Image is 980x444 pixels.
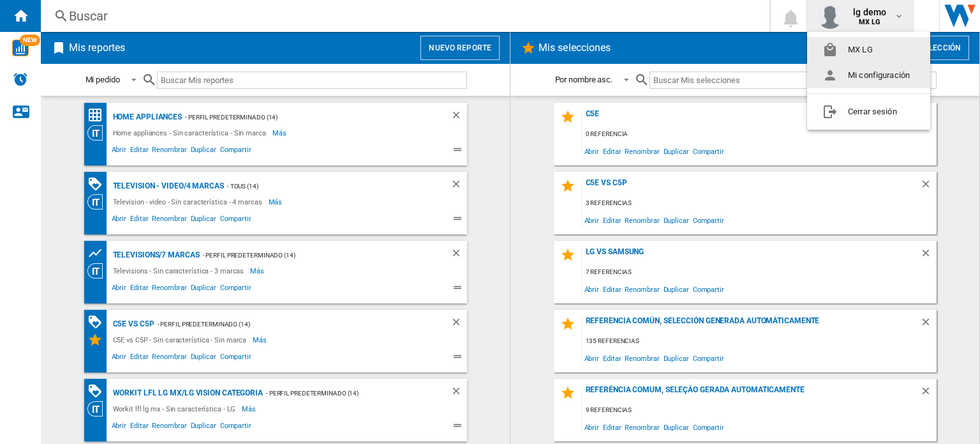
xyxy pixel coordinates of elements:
[807,37,930,63] button: MX LG
[807,63,930,88] button: Mi configuración
[807,99,930,125] button: Cerrar sesión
